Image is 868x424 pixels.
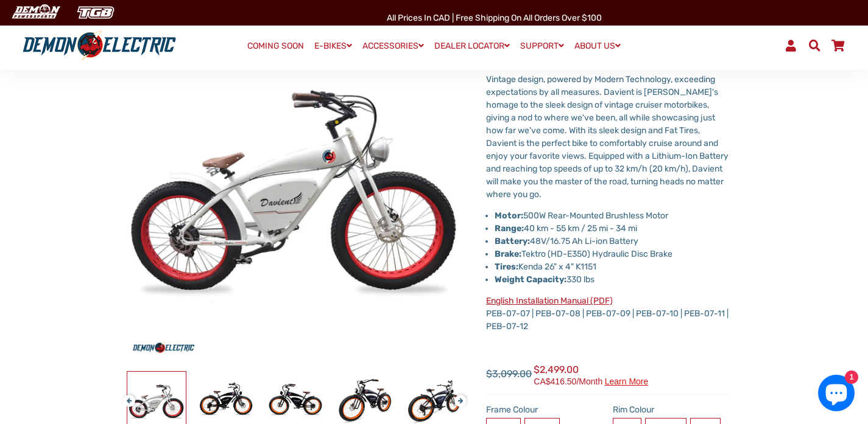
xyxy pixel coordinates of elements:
p: Vintage design, powered by Modern Technology, exceeding expectations by all measures. Davient is ... [486,73,729,201]
span: All Prices in CAD | Free shipping on all orders over $100 [387,13,602,23]
img: Demon Electric logo [18,30,180,61]
span: PEB-07-07 | PEB-07-08 | PEB-07-09 | PEB-07-10 | PEB-07-11 | PEB-07-12 [486,296,729,332]
strong: Motor: [495,210,523,221]
a: English Installation Manual (PDF) [486,296,613,306]
strong: Tires: [495,262,518,272]
a: ACCESSORIES [358,37,428,55]
img: TGB Canada [71,2,121,23]
span: 48V/16.75 Ah Li-ion Battery [495,236,638,246]
label: Frame Colour [486,403,603,416]
strong: Battery: [495,236,530,246]
a: COMING SOON [243,38,308,55]
label: Rim Colour [613,403,730,416]
span: 40 km - 55 km / 25 mi - 34 mi [495,223,637,234]
strong: Brake: [495,249,521,259]
a: SUPPORT [516,37,568,55]
span: $2,499.00 [534,363,648,386]
button: Next [454,389,462,403]
inbox-online-store-chat: Shopify online store chat [814,375,858,414]
strong: Range: [495,223,524,234]
span: Tektro (HD-E350) Hydraulic Disc Brake [495,249,672,259]
a: DEALER LOCATOR [430,37,514,55]
span: Kenda 26" x 4" K1151 [495,262,596,272]
span: 500W Rear-Mounted Brushless Motor [523,210,668,221]
strong: Weight Capacity: [495,274,566,285]
a: E-BIKES [310,37,356,55]
p: 330 lbs [495,273,729,286]
button: Previous [123,389,130,403]
span: $3,099.00 [486,367,532,381]
a: ABOUT US [570,37,625,55]
img: Demon Electric [6,2,65,23]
